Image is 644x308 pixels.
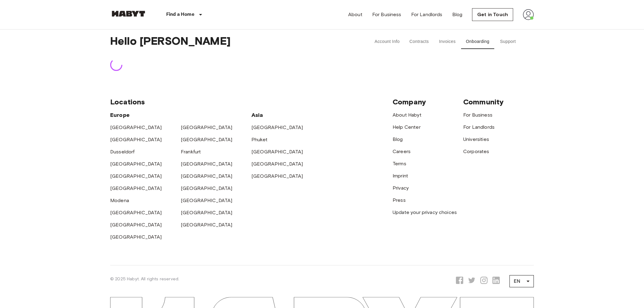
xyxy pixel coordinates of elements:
p: Find a Home [166,11,194,18]
a: Phuket [251,137,268,142]
a: Privacy [393,185,409,191]
span: Hello [PERSON_NAME] [110,34,353,49]
span: Europe [110,112,130,118]
a: [GEOGRAPHIC_DATA] [251,161,303,167]
a: [GEOGRAPHIC_DATA] [181,198,233,203]
a: [GEOGRAPHIC_DATA] [110,137,162,142]
a: [GEOGRAPHIC_DATA] [181,137,233,142]
a: Modena [110,198,129,203]
a: [GEOGRAPHIC_DATA] [181,124,233,130]
a: Imprint [393,173,408,179]
a: About Habyt [393,112,422,118]
a: Blog [452,11,463,18]
a: Terms [393,161,406,166]
a: [GEOGRAPHIC_DATA] [110,222,162,228]
button: Account Info [370,34,405,49]
a: Careers [393,149,411,154]
a: For Landlords [463,124,495,130]
a: For Landlords [411,11,443,18]
a: [GEOGRAPHIC_DATA] [110,210,162,215]
span: Asia [251,112,263,118]
a: [GEOGRAPHIC_DATA] [110,185,162,191]
span: Locations [110,97,145,106]
a: Help Center [393,124,421,130]
a: Universities [463,136,489,142]
a: [GEOGRAPHIC_DATA] [251,173,303,179]
a: Update your privacy choices [393,209,457,215]
a: Frankfurt [181,149,201,155]
button: Support [494,34,522,49]
span: Company [393,97,426,106]
img: Habyt [110,11,147,17]
a: For Business [463,112,492,118]
a: [GEOGRAPHIC_DATA] [181,185,233,191]
img: avatar [523,9,534,20]
button: Contracts [404,34,434,49]
a: About [348,11,362,18]
a: [GEOGRAPHIC_DATA] [110,234,162,240]
div: EN [509,273,534,290]
a: [GEOGRAPHIC_DATA] [110,161,162,167]
a: [GEOGRAPHIC_DATA] [110,124,162,130]
button: Invoices [434,34,461,49]
a: [GEOGRAPHIC_DATA] [181,210,233,215]
a: [GEOGRAPHIC_DATA] [181,173,233,179]
a: [GEOGRAPHIC_DATA] [251,149,303,155]
span: Community [463,97,504,106]
a: Blog [393,136,403,142]
a: [GEOGRAPHIC_DATA] [251,124,303,130]
button: Onboarding [461,34,494,49]
a: [GEOGRAPHIC_DATA] [181,161,233,167]
a: Press [393,197,406,203]
a: [GEOGRAPHIC_DATA] [110,173,162,179]
span: © 2025 Habyt. All rights reserved. [110,276,179,282]
a: Dusseldorf [110,149,135,155]
a: For Business [372,11,401,18]
a: [GEOGRAPHIC_DATA] [181,222,233,228]
a: Corporates [463,149,489,154]
a: Get in Touch [472,8,513,21]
